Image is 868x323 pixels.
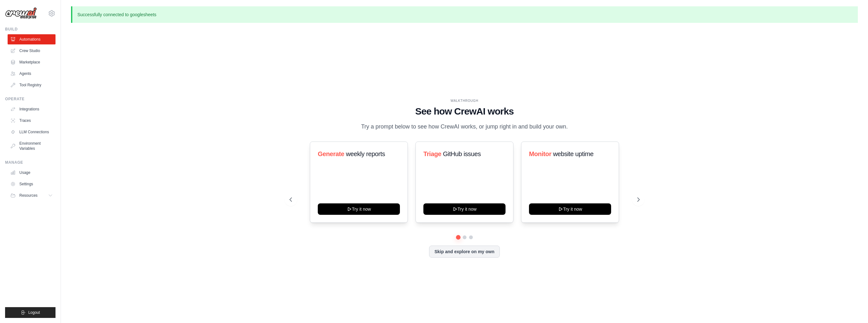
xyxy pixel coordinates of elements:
a: Integrations [8,104,55,114]
a: Settings [8,179,55,189]
div: WALKTHROUGH [290,98,640,103]
span: GitHub issues [443,150,481,157]
button: Try it now [423,203,506,215]
div: Operate [5,96,55,102]
a: Marketplace [8,57,55,67]
button: Try it now [318,203,400,215]
a: LLM Connections [8,127,55,137]
a: Usage [8,168,55,178]
button: Resources [8,190,55,201]
button: Skip and explore on my own [429,246,500,258]
span: Logout [28,310,40,315]
span: Generate [318,150,344,157]
a: Environment Variables [8,138,55,154]
span: website uptime [553,150,594,157]
img: Logo [5,7,37,19]
a: Crew Studio [8,46,55,56]
h1: See how CrewAI works [290,106,640,117]
div: Build [5,27,55,32]
div: Manage [5,160,55,165]
p: Try a prompt below to see how CrewAI works, or jump right in and build your own. [358,122,571,131]
a: Automations [8,34,55,44]
span: Resources [19,193,37,198]
a: Tool Registry [8,80,55,90]
button: Logout [5,307,55,318]
a: Agents [8,69,55,79]
a: Traces [8,115,55,126]
p: Successfully connected to googlesheets [71,6,858,23]
span: Triage [423,150,441,157]
span: weekly reports [346,150,385,157]
span: Monitor [529,150,551,157]
button: Try it now [529,203,611,215]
